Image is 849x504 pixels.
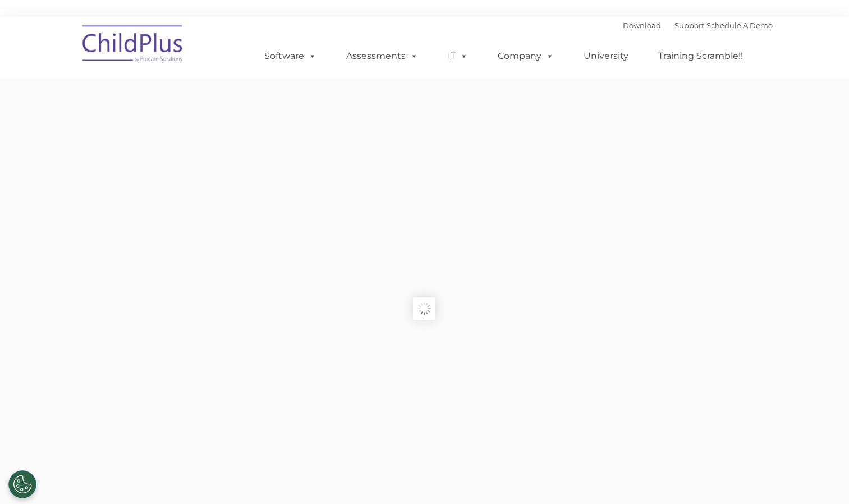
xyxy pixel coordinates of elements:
button: Cookies Settings [8,470,36,498]
a: Assessments [335,45,429,67]
a: IT [437,45,479,67]
font: | [623,21,773,30]
a: Support [674,21,704,30]
a: Training Scramble!! [647,45,754,67]
a: Company [487,45,565,67]
a: Download [623,21,661,30]
a: Schedule A Demo [706,21,773,30]
a: University [572,45,640,67]
a: Software [253,45,328,67]
img: ChildPlus by Procare Solutions [77,17,189,74]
